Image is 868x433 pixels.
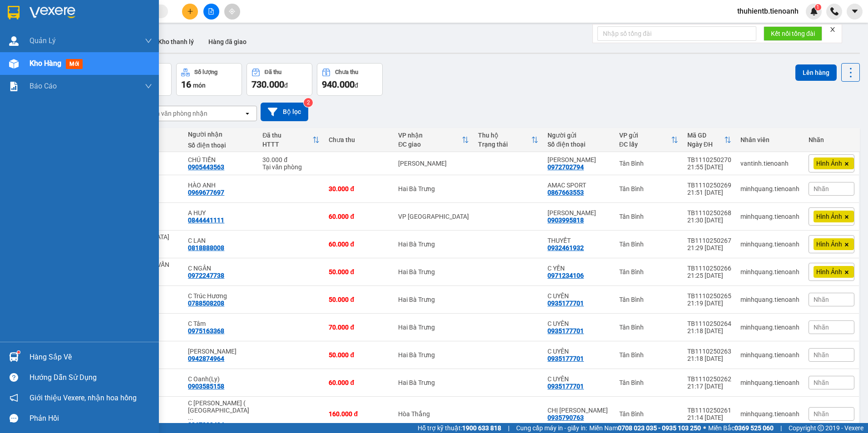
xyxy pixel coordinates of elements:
span: Miền Nam [589,423,701,433]
div: CHỊ ĐÀO [547,407,610,414]
div: 0972702794 [547,163,584,171]
div: 0905443563 [188,163,224,171]
div: 70.000 đ [329,324,389,331]
div: C NGÂN [188,265,253,272]
div: Hai Bà Trưng [398,351,469,359]
sup: 2 [304,98,313,107]
div: 0844441111 [188,216,224,224]
div: 0969677697 [188,189,224,196]
div: KIỀU TRINH [188,348,253,355]
button: Đã thu730.000đ [247,63,312,96]
div: Tân Bình [619,185,678,192]
div: C Oanh(Ly) [188,375,253,383]
div: 21:18 [DATE] [687,355,731,362]
div: 21:30 [DATE] [687,216,731,224]
span: notification [10,394,18,402]
div: minhquang.tienoanh [740,379,799,386]
div: Tân Bình [619,241,678,248]
div: Hòa Thắng [398,410,469,418]
div: 50.000 đ [329,351,389,359]
div: TB1110250263 [687,348,731,355]
sup: 1 [17,351,20,354]
div: Mã GD [687,132,724,139]
div: C UYÊN [547,375,610,383]
div: minhquang.tienoanh [740,213,799,220]
div: AMAC SPORT [547,182,610,189]
span: down [145,37,152,44]
div: VP [GEOGRAPHIC_DATA] [398,213,469,220]
span: Cung cấp máy in - giấy in: [516,423,587,433]
span: Nhãn [814,410,829,418]
div: C UYÊN [547,320,610,327]
div: 21:29 [DATE] [687,244,731,251]
span: Nhãn [814,324,829,331]
div: THUYẾT [547,237,610,244]
div: vantinh.tienoanh [740,160,799,167]
div: 0867663553 [547,189,584,196]
div: Người gửi [547,132,610,139]
div: C UYÊN [547,348,610,355]
div: 0935177701 [547,383,584,390]
span: 940.000 [322,79,355,90]
span: 730.000 [252,79,284,90]
div: 60.000 đ [329,379,389,386]
div: Hai Bà Trưng [398,268,469,276]
div: 0972247738 [188,272,224,279]
div: Tân Bình [619,213,678,220]
div: 21:17 [DATE] [687,383,731,390]
span: down [145,83,152,90]
div: minhquang.tienoanh [740,351,799,359]
div: TB1110250268 [687,209,731,216]
button: Chưa thu940.000đ [317,63,383,96]
div: minhquang.tienoanh [740,296,799,303]
div: 0935177701 [547,355,584,362]
div: 60.000 đ [329,213,389,220]
th: Toggle SortBy [394,128,473,152]
span: Hình Ảnh [816,159,842,167]
span: Hình Ảnh [816,240,842,248]
img: warehouse-icon [9,59,19,69]
button: caret-down [847,4,863,20]
div: Nhãn [809,136,854,143]
div: Đã thu [265,69,281,75]
span: Kết nối tổng đài [771,29,815,39]
div: Hướng dẫn sử dụng [30,371,152,384]
div: A HUY [188,209,253,216]
div: HÀO ANH [188,182,253,189]
div: C NGỌC [547,156,610,163]
div: VP gửi [619,132,671,139]
button: Số lượng16món [176,63,242,96]
div: TB1110250261 [687,407,731,414]
div: Tân Bình [619,268,678,276]
span: món [193,82,206,89]
strong: 0369 525 060 [735,424,774,432]
img: warehouse-icon [9,352,19,362]
div: 50.000 đ [329,296,389,303]
span: Báo cáo [30,80,57,92]
div: minhquang.tienoanh [740,241,799,248]
div: C Phượng ( Nhật Tài ) [188,399,253,421]
span: | [780,423,782,433]
span: đ [355,82,358,89]
div: Hai Bà Trưng [398,324,469,331]
div: 0932461932 [547,244,584,251]
div: Tân Bình [619,160,678,167]
div: 60.000 đ [329,241,389,248]
div: minhquang.tienoanh [740,185,799,192]
div: 0788508208 [188,300,224,307]
sup: 1 [815,4,821,10]
div: TB1110250265 [687,292,731,300]
span: Nhãn [814,351,829,359]
div: ĐC giao [398,141,462,148]
div: 160.000 đ [329,410,389,418]
div: C UYÊN [547,292,610,300]
th: Toggle SortBy [258,128,324,152]
div: 0903995818 [547,216,584,224]
div: 0967099494 [188,421,224,428]
span: thuhientb.tienoanh [730,5,806,17]
span: mới [66,59,83,69]
th: Toggle SortBy [473,128,543,152]
div: TB1110250264 [687,320,731,327]
input: Nhập số tổng đài [597,26,756,41]
div: C LAN [188,237,253,244]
